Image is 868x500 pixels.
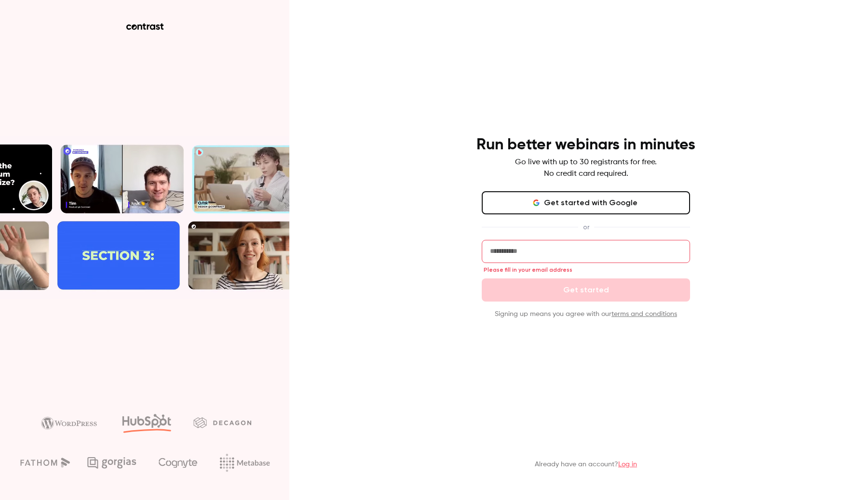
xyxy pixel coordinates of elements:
[535,460,637,469] p: Already have an account?
[484,266,572,274] span: Please fill in your email address
[618,461,637,468] a: Log in
[611,311,677,317] a: terms and conditions
[482,191,690,214] button: Get started with Google
[476,135,695,155] h4: Run better webinars in minutes
[515,157,657,180] p: Go live with up to 30 registrants for free. No credit card required.
[482,309,690,319] p: Signing up means you agree with our
[193,417,251,428] img: decagon
[578,222,594,232] span: or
